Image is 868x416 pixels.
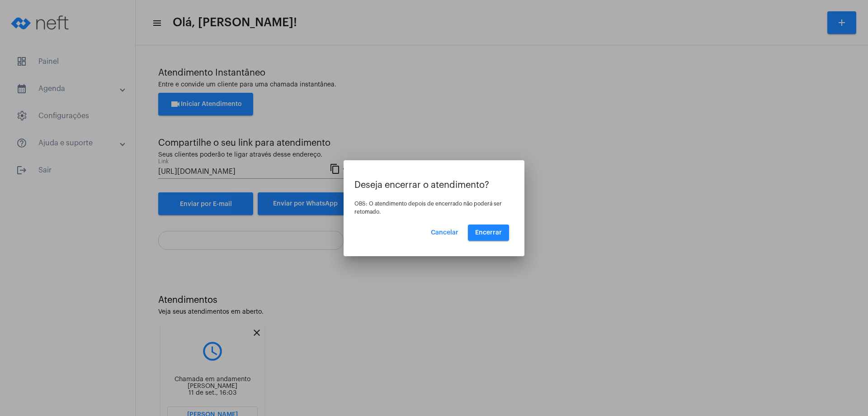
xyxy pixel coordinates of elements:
p: Deseja encerrar o atendimento? [354,180,514,190]
button: Cancelar [424,225,466,241]
span: OBS: O atendimento depois de encerrado não poderá ser retomado. [354,201,502,215]
span: Encerrar [475,230,502,236]
button: Encerrar [468,225,509,241]
span: Cancelar [431,230,458,236]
